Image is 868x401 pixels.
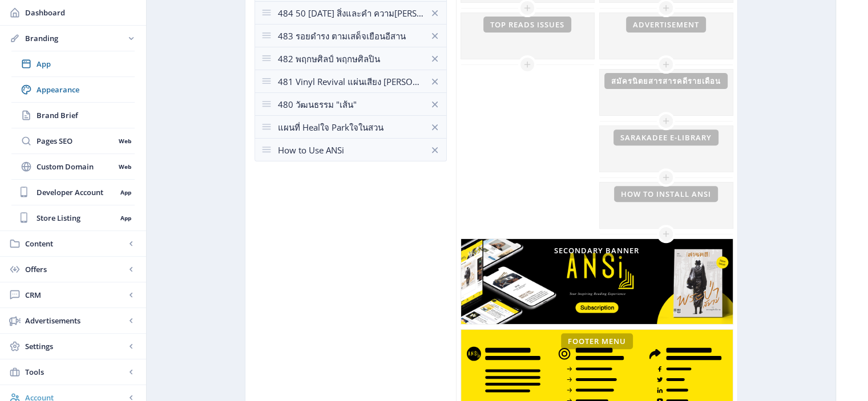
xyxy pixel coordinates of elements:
[25,7,137,18] span: Dashboard
[37,187,116,198] span: Developer Account
[37,135,115,147] span: Pages SEO
[278,71,423,92] div: 481 Vinyl Revival แผ่นเสียง [PERSON_NAME]หวนคืน
[37,212,116,224] span: Store Listing
[116,212,135,224] nb-badge: App
[11,51,135,76] a: App
[37,58,135,70] span: App
[115,135,135,147] nb-badge: Web
[11,103,135,128] a: Brand Brief
[116,187,135,198] nb-badge: App
[25,238,126,249] span: Content
[278,94,423,115] div: 480 วัฒนธรรม "เส้น"
[11,180,135,205] a: Developer AccountApp
[11,77,135,102] a: Appearance
[25,264,126,275] span: Offers
[11,205,135,230] a: Store ListingApp
[25,315,126,326] span: Advertisements
[25,366,126,378] span: Tools
[25,341,126,352] span: Settings
[115,161,135,172] nb-badge: Web
[278,116,423,138] div: แผนที่ Healใจ Parkใจในสวน
[37,110,135,121] span: Brand Brief
[278,139,423,161] div: How to Use ANSi
[278,2,423,24] div: 484 50 [DATE] สิ่งและคำ ความ[PERSON_NAME]-[PERSON_NAME]
[278,48,423,70] div: 482 พฤกษศิลป์ พฤกษศิลปิน
[37,161,115,172] span: Custom Domain
[25,289,126,301] span: CRM
[11,128,135,153] a: Pages SEOWeb
[11,154,135,179] a: Custom DomainWeb
[278,25,423,47] div: 483 รอยดำรง ตามเสด็จเยือนอีสาน
[37,84,135,95] span: Appearance
[25,33,126,44] span: Branding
